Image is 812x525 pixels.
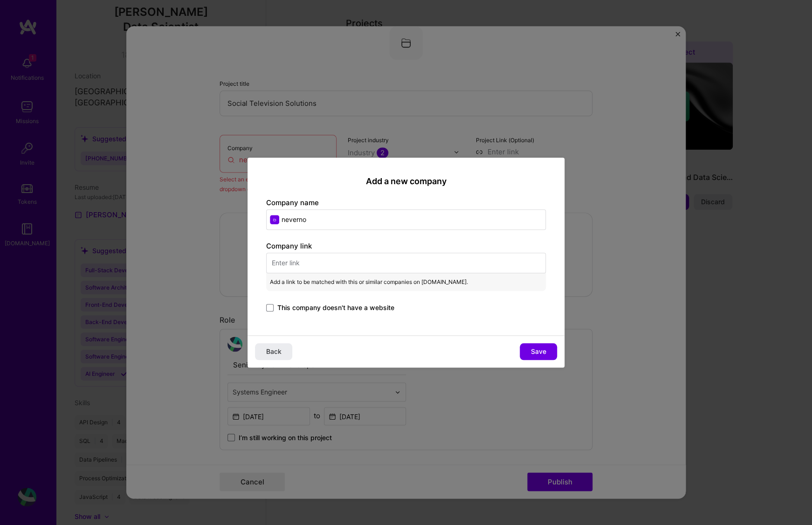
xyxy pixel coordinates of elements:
[520,343,557,360] button: Save
[531,347,546,356] span: Save
[277,303,394,312] span: This company doesn't have a website
[266,209,546,230] input: Enter name
[266,242,312,250] label: Company link
[266,176,546,187] h2: Add a new company
[270,277,468,287] span: Add a link to be matched with this or similar companies on [DOMAIN_NAME].
[266,253,546,273] input: Enter link
[266,347,282,356] span: Back
[266,198,319,207] label: Company name
[255,343,292,360] button: Back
